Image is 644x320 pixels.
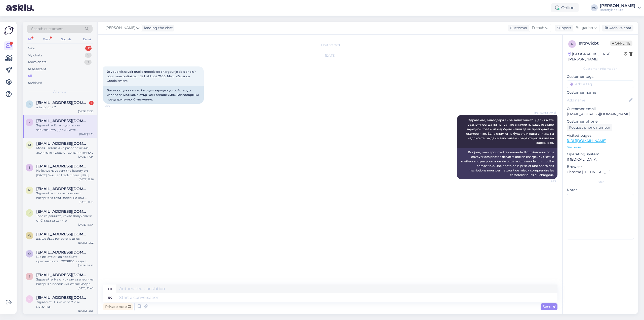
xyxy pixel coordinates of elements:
[36,146,94,155] div: Моля. Оставам на разположение, ако имате нужда от допълнително съдействие.
[602,25,633,31] div: Archive chat
[89,101,94,105] div: 2
[29,274,30,278] span: s
[555,25,571,31] div: Support
[567,157,634,162] p: [MEDICAL_DATA]
[568,51,624,62] div: [GEOGRAPHIC_DATA], [PERSON_NAME]
[103,303,133,310] div: Private note
[36,232,89,236] span: wasil40@gmail.com
[28,74,32,79] div: All
[28,60,46,65] div: Team chats
[532,25,544,31] span: French
[567,80,634,88] input: Add a tag
[36,187,89,191] span: naydenovasparuh@gmail.com
[82,36,93,43] div: Email
[108,293,112,302] div: bg
[27,36,32,43] div: All
[567,133,634,138] p: Visited pages
[78,155,94,159] div: [DATE] 17:24
[567,119,634,124] p: Customer phone
[78,241,94,245] div: [DATE] 15:52
[79,200,94,204] div: [DATE] 11:53
[36,214,94,223] div: Това са данните, които получаваме от Спиди за цените.
[28,120,31,124] span: K
[567,145,634,150] p: See more ...
[567,124,612,131] div: Request phone number
[28,143,31,147] span: m
[579,40,610,46] div: # rtrwjcbt
[103,86,204,104] div: Бих искал да знам кой модел зарядно устройство да избера за моя компютър Dell Latitude 7480. Благ...
[60,36,72,43] div: Socials
[567,74,634,79] p: Customer tags
[36,164,89,168] span: eduardharsing@yahoo.com
[84,60,92,65] div: 0
[576,25,593,31] span: Bulgarian
[36,141,89,146] span: marsi1969@abv.bg
[36,119,89,123] span: Kellerjeremy9@gmail.com
[508,25,528,31] div: Customer
[28,166,30,169] span: e
[36,100,89,105] span: slavvii1984@abv.bg
[103,43,557,47] div: Chat started
[105,25,135,31] span: [PERSON_NAME]
[78,264,94,267] div: [DATE] 14:23
[36,273,89,277] span: stroitanicolae@gmail.com
[78,309,94,313] div: [DATE] 13:25
[78,286,94,290] div: [DATE] 13:40
[543,304,555,309] span: Send
[28,67,46,72] div: AI Assistant
[591,4,598,11] div: AG
[567,90,634,95] p: Customer name
[28,81,42,86] div: Archived
[571,42,573,46] span: r
[567,187,634,193] p: Notes
[107,70,196,83] span: Je voudrais savoir quelle modèle de chargeur je dois choisir pour mon ordinateur dell latitude 74...
[567,106,634,112] p: Customer email
[28,46,35,51] div: New
[567,180,634,184] div: Extra
[53,89,66,94] span: All chats
[105,104,124,108] span: 0:50
[567,169,634,175] p: Chrome [TECHNICAL_ID]
[31,26,63,31] span: Search customers
[36,168,94,177] div: Hello, we have sent the battery on [DATE]. You can track it here: [URL][DOMAIN_NAME]
[610,41,632,46] span: Offline
[28,53,42,58] div: My chats
[567,152,634,157] p: Operating system
[4,26,14,35] img: Askly Logo
[78,110,94,113] div: [DATE] 12:30
[103,53,557,58] div: [DATE]
[28,297,31,301] span: k
[36,105,94,110] div: а за iphone 7
[28,252,31,256] span: o
[567,112,634,117] p: [EMAIL_ADDRESS][DOMAIN_NAME]
[42,36,51,43] div: Web
[600,8,635,12] div: Batteryland Ltd
[36,255,94,264] div: Ще искате ли да пробвате оригиналната L19C3PD5, за да я осигурим на място при нас? Тя се води, че...
[567,66,634,71] div: Customer information
[29,102,30,106] span: s
[567,138,606,143] a: [URL][DOMAIN_NAME]
[551,3,579,12] div: Online
[600,4,641,12] a: [PERSON_NAME]Batteryland Ltd
[36,295,89,300] span: karakerezow@abv.bg
[142,25,173,31] div: leading the chat
[36,277,94,286] div: Здравейте. Не откривам съвместима батерия с посочения от вас модел в нашата база данни. Можете ли...
[79,177,94,181] div: [DATE] 11:56
[85,53,92,58] div: 5
[28,211,31,215] span: p
[78,223,94,227] div: [DATE] 15:54
[28,188,31,192] span: n
[36,123,94,132] div: Здравейте, Благодаря ви за запитването. Дали имате възможност да ни изпратите снимки на вашето ст...
[85,46,92,51] div: 1
[466,118,555,145] span: Здравейте, Благодаря ви за запитването. Дали имате възможност да ни изпратите снимки на вашето ст...
[36,191,94,200] div: Здравейте, това излиза като батерия за този модел, но най-добре сравнете снимките със вашата ориг...
[534,111,556,115] span: [PERSON_NAME]
[537,180,556,183] span: 9:33
[600,4,635,8] div: [PERSON_NAME]
[28,234,31,237] span: w
[36,250,89,255] span: office@cryptosystemsbg.com
[108,285,112,293] div: fr
[79,132,94,136] div: [DATE] 9:33
[36,209,89,214] span: paradox1914@abv.bg
[567,164,634,169] p: Browser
